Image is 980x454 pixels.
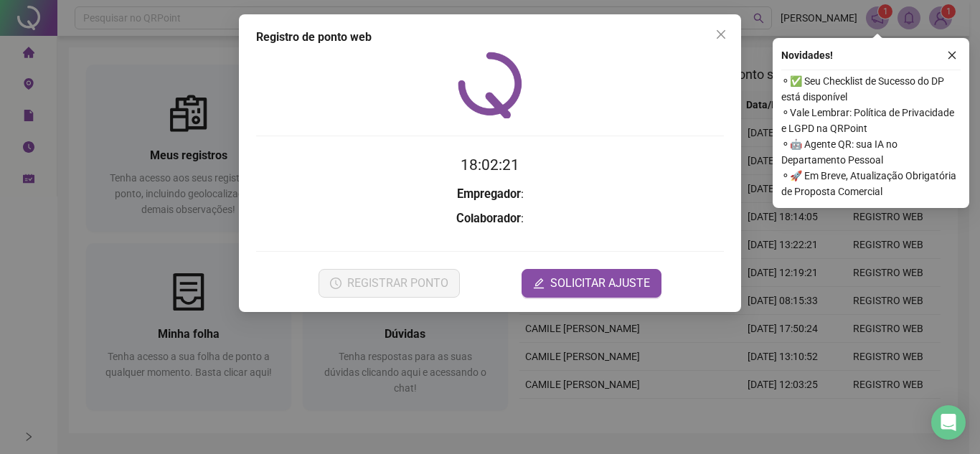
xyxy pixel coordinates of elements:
[781,105,961,136] span: ⚬ Vale Lembrar: Política de Privacidade e LGPD na QRPoint
[781,136,961,168] span: ⚬ 🤖 Agente QR: sua IA no Departamento Pessoal
[533,278,545,289] span: edit
[715,29,727,40] span: close
[456,212,521,225] strong: Colaborador
[550,275,650,292] span: SOLICITAR AJUSTE
[319,269,460,298] button: REGISTRAR PONTO
[947,50,957,60] span: close
[461,156,519,174] time: 18:02:21
[931,405,966,440] div: Open Intercom Messenger
[781,47,833,63] span: Novidades !
[522,269,661,298] button: editSOLICITAR AJUSTE
[781,73,961,105] span: ⚬ ✅ Seu Checklist de Sucesso do DP está disponível
[781,168,961,199] span: ⚬ 🚀 Em Breve, Atualização Obrigatória de Proposta Comercial
[457,187,521,201] strong: Empregador
[256,29,724,46] div: Registro de ponto web
[710,23,732,46] button: Close
[256,185,724,204] h3: :
[458,52,522,118] img: QRPoint
[256,209,724,228] h3: :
